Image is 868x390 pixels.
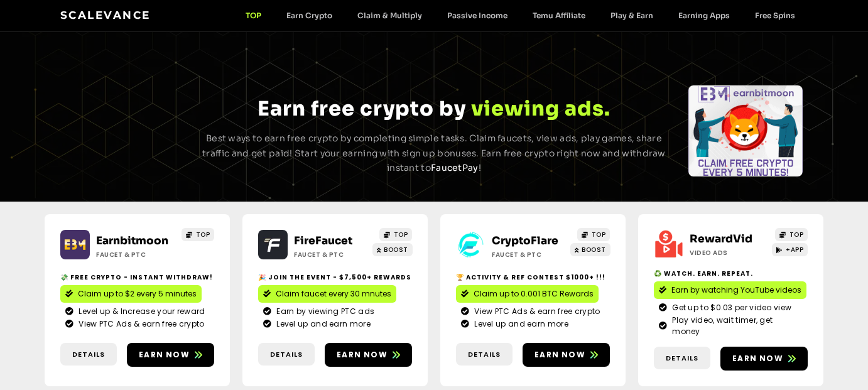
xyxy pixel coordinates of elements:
[75,306,205,317] span: Level up & Increase your reward
[276,288,391,300] span: Claim faucet every 30 mnutes
[654,347,710,370] a: Details
[60,285,202,303] a: Claim up to $2 every 5 minutes
[474,288,594,300] span: Claim up to 0.001 BTC Rewards
[60,273,214,282] h2: 💸 Free crypto - Instant withdraw!
[96,234,168,247] a: Earnbitmoon
[456,273,610,282] h2: 🏆 Activity & ref contest $1000+ !!!
[654,281,806,299] a: Earn by watching YouTube videos
[669,302,791,313] span: Get up to $0.03 per video view
[75,318,204,330] span: View PTC Ads & earn free crypto
[456,285,599,303] a: Claim up to 0.001 BTC Rewards
[492,250,570,259] h2: Faucet & PTC
[688,85,803,176] div: Slides
[789,230,804,239] span: TOP
[523,343,610,367] a: Earn now
[570,243,610,256] a: BOOST
[379,228,412,241] a: TOP
[671,284,801,296] span: Earn by watching YouTube videos
[60,343,117,366] a: Details
[345,11,435,20] a: Claim & Multiply
[456,343,513,366] a: Details
[258,96,466,121] span: Earn free crypto by
[258,273,412,282] h2: 🎉 Join the event - $7,500+ Rewards
[492,234,558,247] a: CryptoFlare
[258,343,315,366] a: Details
[65,85,180,176] div: Slides
[431,162,479,173] a: FaucetPay
[471,318,568,330] span: Level up and earn more
[78,288,197,300] span: Claim up to $2 every 5 minutes
[732,353,783,364] span: Earn now
[666,353,698,364] span: Details
[394,230,408,239] span: TOP
[786,245,803,254] span: +APP
[270,349,303,360] span: Details
[325,343,412,367] a: Earn now
[274,11,345,20] a: Earn Crypto
[690,232,752,246] a: RewardVid
[273,306,374,317] span: Earn by viewing PTC ads
[372,243,413,256] a: BOOST
[258,285,396,303] a: Claim faucet every 30 mnutes
[598,11,666,20] a: Play & Earn
[200,131,668,176] p: Best ways to earn free crypto by completing simple tasks. Claim faucets, view ads, play games, sh...
[520,11,598,20] a: Temu Affiliate
[96,250,175,259] h2: Faucet & PTC
[742,11,808,20] a: Free Spins
[196,230,210,239] span: TOP
[337,349,388,360] span: Earn now
[182,228,214,241] a: TOP
[772,243,808,256] a: +APP
[273,318,371,330] span: Level up and earn more
[435,11,520,20] a: Passive Income
[471,306,600,317] span: View PTC Ads & earn free crypto
[72,349,105,360] span: Details
[534,349,585,360] span: Earn now
[233,11,808,20] nav: Menu
[592,230,606,239] span: TOP
[720,347,808,371] a: Earn now
[139,349,190,360] span: Earn now
[582,245,606,254] span: BOOST
[60,9,151,21] a: Scalevance
[384,245,408,254] span: BOOST
[690,248,768,257] h2: Video ads
[577,228,610,241] a: TOP
[654,269,808,278] h2: ♻️ Watch. Earn. Repeat.
[294,250,372,259] h2: Faucet & PTC
[669,315,803,337] span: Play video, wait timer, get money
[127,343,214,367] a: Earn now
[666,11,742,20] a: Earning Apps
[775,228,808,241] a: TOP
[468,349,501,360] span: Details
[233,11,274,20] a: TOP
[294,234,352,247] a: FireFaucet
